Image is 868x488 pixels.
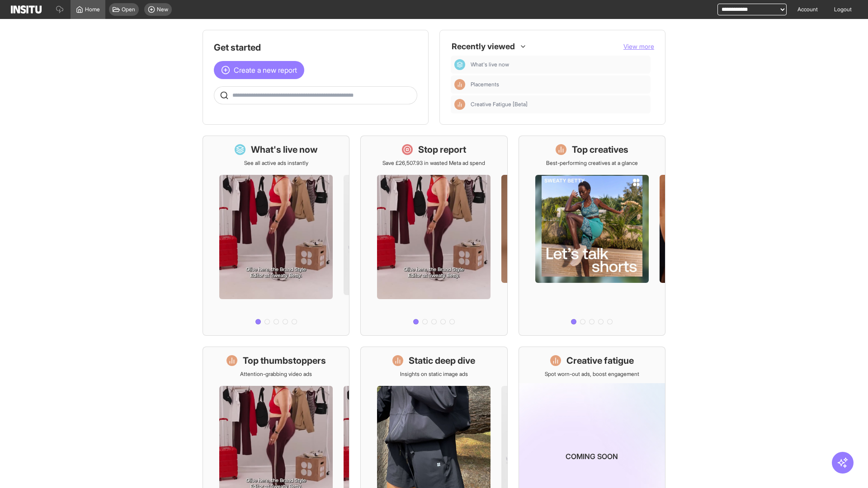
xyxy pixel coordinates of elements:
[214,61,304,79] button: Create a new report
[234,65,297,75] span: Create a new report
[418,143,466,156] h1: Stop report
[471,101,528,108] span: Creative Fatigue [Beta]
[243,354,326,367] h1: Top thumbstoppers
[519,136,665,336] a: Top creativesBest-performing creatives at a glance
[157,6,168,13] span: New
[251,143,318,156] h1: What's live now
[203,136,349,336] a: What's live nowSee all active ads instantly
[454,99,465,110] div: Insights
[471,61,509,68] span: What's live now
[382,160,485,167] p: Save £26,507.93 in wasted Meta ad spend
[400,371,468,378] p: Insights on static image ads
[471,81,647,88] span: Placements
[454,59,465,70] div: Dashboard
[214,41,417,54] h1: Get started
[240,371,312,378] p: Attention-grabbing video ads
[122,6,135,13] span: Open
[546,160,638,167] p: Best-performing creatives at a glance
[471,101,647,108] span: Creative Fatigue [Beta]
[409,354,475,367] h1: Static deep dive
[11,5,42,14] img: Logo
[623,42,654,51] button: View more
[360,136,507,336] a: Stop reportSave £26,507.93 in wasted Meta ad spend
[623,42,654,50] span: View more
[454,79,465,90] div: Insights
[471,61,647,68] span: What's live now
[85,6,100,13] span: Home
[244,160,308,167] p: See all active ads instantly
[471,81,499,88] span: Placements
[572,143,628,156] h1: Top creatives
